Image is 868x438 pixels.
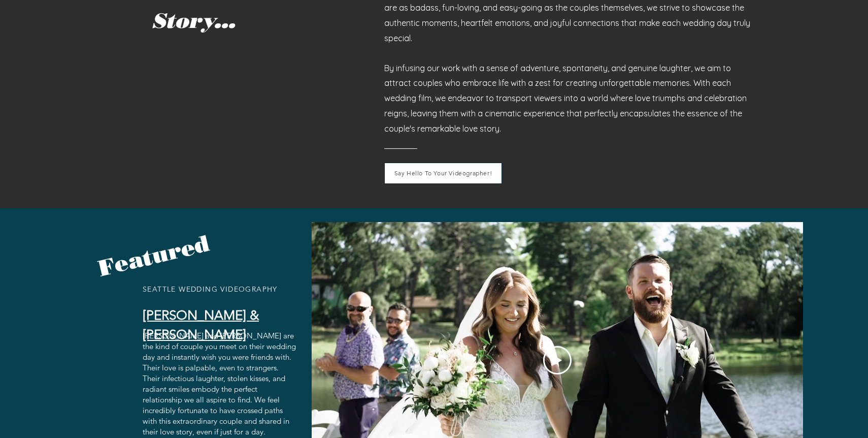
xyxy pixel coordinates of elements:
span: [PERSON_NAME] & [PERSON_NAME] [143,307,259,342]
button: Play Video [543,346,572,374]
span: SEATTLE WEDDING VIDEOGRAPHY [143,285,278,294]
span: Featured [95,229,211,281]
span: [PERSON_NAME] and [PERSON_NAME] are the kind of couple you meet on their wedding day and instantl... [143,331,296,436]
span: Say Hello To Your Videographer! [394,169,492,177]
a: Say Hello To Your Videographer! [384,163,502,184]
span: By infusing our work with a sense of adventure, spontaneity, and genuine laughter, we aim to attr... [384,63,747,134]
